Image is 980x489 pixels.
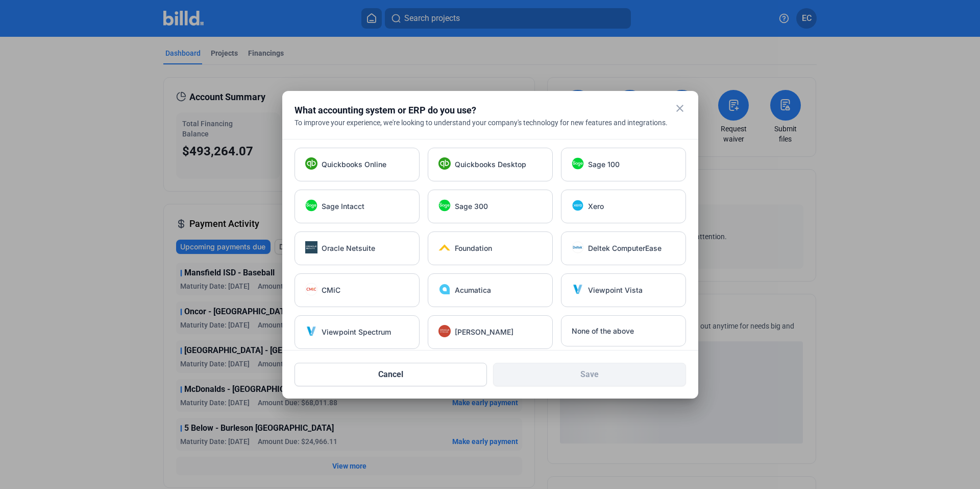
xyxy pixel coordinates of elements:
span: Viewpoint Vista [588,285,643,295]
span: CMiC [322,285,340,295]
span: Sage 100 [588,159,620,170]
mat-icon: close [674,102,686,114]
span: Xero [588,201,604,212]
span: Oracle Netsuite [322,243,375,253]
span: Viewpoint Spectrum [322,327,391,337]
span: Quickbooks Online [322,159,386,170]
span: [PERSON_NAME] [455,327,513,337]
span: None of the above [572,326,634,336]
span: Deltek ComputerEase [588,243,661,253]
span: Foundation [455,243,492,253]
button: Cancel [295,363,487,386]
button: Save [493,363,686,386]
span: Acumatica [455,285,491,295]
div: What accounting system or ERP do you use? [295,103,660,118]
span: Sage Intacct [322,201,364,212]
div: To improve your experience, we're looking to understand your company's technology for new feature... [295,118,686,128]
span: Quickbooks Desktop [455,159,526,170]
span: Sage 300 [455,201,488,212]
